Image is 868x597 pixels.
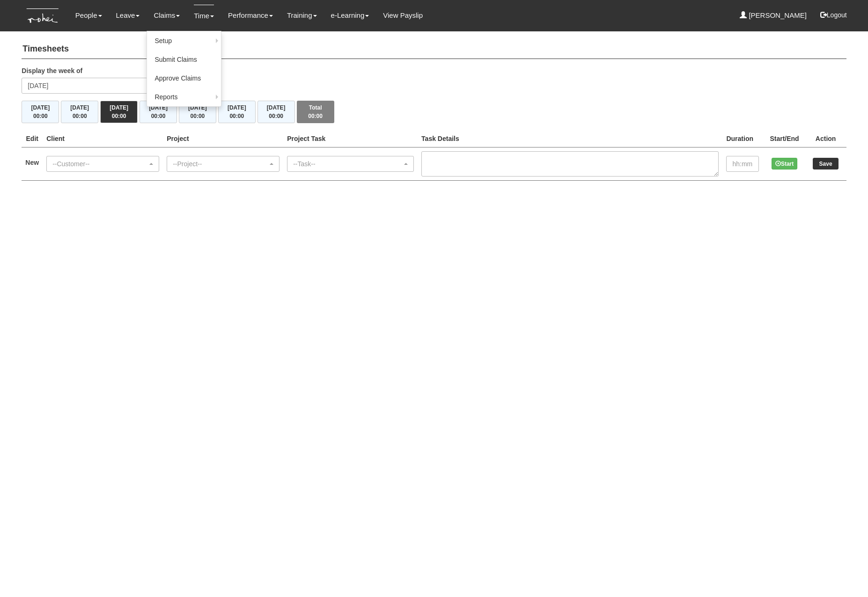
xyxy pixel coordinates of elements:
[151,113,166,119] span: 00:00
[46,156,159,172] button: --Customer--
[218,101,256,123] button: [DATE]00:00
[331,5,369,26] a: e-Learning
[383,5,423,26] a: View Payslip
[418,130,722,147] th: Task Details
[257,101,295,123] button: [DATE]00:00
[43,130,163,147] th: Client
[308,113,323,119] span: 00:00
[194,5,214,27] a: Time
[147,31,221,50] a: Setup
[22,130,43,147] th: Edit
[805,130,846,147] th: Action
[140,101,177,123] button: [DATE]00:00
[22,101,59,123] button: [DATE]00:00
[287,156,414,172] button: --Task--
[100,101,138,123] button: [DATE]00:00
[147,69,221,88] a: Approve Claims
[191,113,205,119] span: 00:00
[147,88,221,106] a: Reports
[116,5,140,26] a: Leave
[813,158,839,170] input: Save
[726,156,759,172] input: hh:mm
[52,159,147,169] div: --Customer--
[228,5,273,26] a: Performance
[297,101,334,123] button: Total00:00
[154,5,180,26] a: Claims
[722,130,764,147] th: Duration
[269,113,283,119] span: 00:00
[163,130,283,147] th: Project
[764,130,805,147] th: Start/End
[829,560,859,588] iframe: chat widget
[287,5,317,26] a: Training
[772,158,797,170] button: Start
[173,159,268,169] div: --Project--
[167,156,280,172] button: --Project--
[73,113,87,119] span: 00:00
[147,50,221,69] a: Submit Claims
[33,113,48,119] span: 00:00
[22,101,846,123] div: Timesheet Week Summary
[75,5,102,26] a: People
[22,40,846,59] h4: Timesheets
[22,66,82,75] label: Display the week of
[112,113,126,119] span: 00:00
[740,5,807,26] a: [PERSON_NAME]
[283,130,418,147] th: Project Task
[179,101,216,123] button: [DATE]00:00
[25,158,39,167] label: New
[229,113,244,119] span: 00:00
[293,159,402,169] div: --Task--
[814,4,853,26] button: Logout
[61,101,98,123] button: [DATE]00:00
